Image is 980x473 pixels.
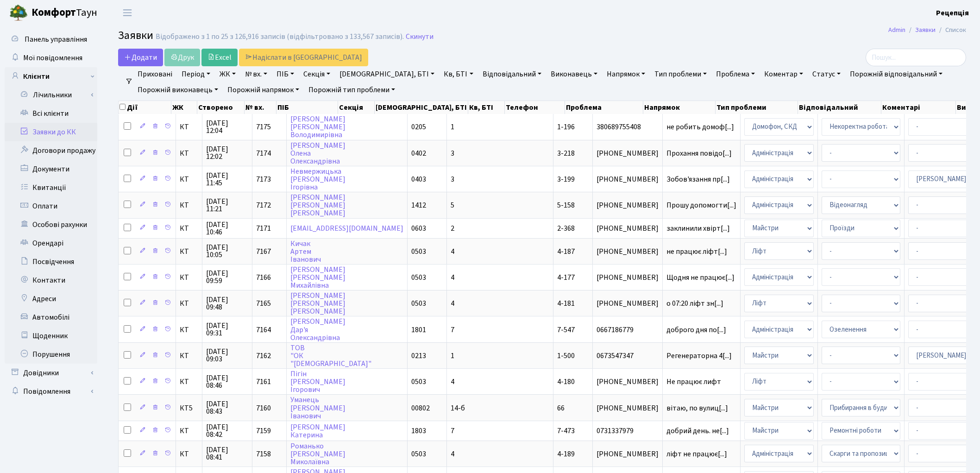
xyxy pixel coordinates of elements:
a: Статус [809,66,844,82]
a: [PERSON_NAME][PERSON_NAME]Михайлівна [290,265,346,290]
a: Орендарі [5,234,97,252]
span: КТ [180,427,198,435]
span: 1 [451,351,454,361]
a: Період [178,66,214,82]
a: Романько[PERSON_NAME]Миколаївна [290,441,346,467]
b: Комфорт [31,5,76,20]
th: Проблема [565,101,644,114]
input: Пошук... [866,49,966,66]
span: 4-187 [557,246,575,257]
th: № вх. [245,101,277,114]
a: Уманець[PERSON_NAME]Іванович [290,395,346,421]
a: Порожній відповідальний [846,66,946,82]
a: Всі клієнти [5,104,97,123]
a: Квитанції [5,178,97,197]
span: вітаю, по вулиц[...] [666,403,728,413]
span: [DATE] 09:03 [206,348,248,363]
span: [PHONE_NUMBER] [597,202,659,209]
span: 4-180 [557,377,575,387]
a: Оплати [5,197,97,215]
span: 7167 [256,246,271,257]
span: 2 [451,223,454,233]
a: Клієнти [5,67,97,86]
span: [PHONE_NUMBER] [597,225,659,232]
span: 1803 [411,426,426,436]
a: Адреси [5,290,97,308]
span: 7159 [256,426,271,436]
span: КТ [180,225,198,232]
span: 7175 [256,122,271,132]
span: 7173 [256,174,271,184]
span: 4 [451,246,454,257]
a: [EMAIL_ADDRESS][DOMAIN_NAME] [290,223,403,233]
span: 0503 [411,449,426,459]
span: 0402 [411,148,426,158]
th: Коментарі [881,101,956,114]
span: 66 [557,403,565,413]
a: Виконавець [547,66,601,82]
a: Напрямок [603,66,649,82]
span: 3-199 [557,174,575,184]
a: ПІБ [273,66,298,82]
span: [DATE] 08:43 [206,400,248,415]
a: [PERSON_NAME]ОленаОлександрівна [290,140,346,166]
span: Панель управління [25,34,87,44]
span: ліфт не працює[...] [666,449,727,459]
span: заклинили хвірт[...] [666,223,730,233]
span: Таун [31,5,97,21]
span: [DATE] 10:05 [206,244,248,259]
span: 7161 [256,377,271,387]
a: Приховані [134,66,176,82]
li: Список [936,25,966,35]
span: Щодня не працює[...] [666,272,735,283]
span: 4 [451,272,454,283]
span: 00802 [411,403,430,413]
th: Секція [338,101,375,114]
span: [DATE] 12:04 [206,120,248,134]
span: КТ [180,326,198,334]
th: Створено [197,101,245,114]
span: [PHONE_NUMBER] [597,248,659,255]
span: [DATE] 09:48 [206,296,248,311]
a: [PERSON_NAME][PERSON_NAME][PERSON_NAME] [290,192,346,218]
span: [PHONE_NUMBER] [597,378,659,385]
a: Порожній виконавець [134,82,222,98]
a: Посвідчення [5,252,97,271]
span: 1801 [411,325,426,335]
th: Дії [119,101,171,114]
span: 0503 [411,272,426,283]
span: 4 [451,298,454,309]
span: КТ [180,123,198,131]
span: [DATE] 11:45 [206,172,248,187]
span: [PHONE_NUMBER] [597,274,659,281]
span: [DATE] 12:02 [206,145,248,160]
span: 0603 [411,223,426,233]
th: ЖК [171,101,197,114]
span: 0503 [411,298,426,309]
span: не робить домоф[...] [666,122,734,132]
span: 4 [451,377,454,387]
span: 0503 [411,377,426,387]
a: Контакти [5,271,97,290]
a: Панель управління [5,30,97,49]
span: [DATE] 10:46 [206,221,248,236]
a: [DEMOGRAPHIC_DATA], БТІ [336,66,438,82]
a: [PERSON_NAME]Дар'яОлександрівна [290,317,346,343]
th: Відповідальний [798,101,881,114]
span: 7 [451,325,454,335]
a: Тип проблеми [651,66,710,82]
a: Автомобілі [5,308,97,327]
th: Тип проблеми [716,101,798,114]
a: [PERSON_NAME]Катерина [290,422,346,440]
a: Рецепція [936,7,969,19]
img: logo.png [9,4,28,22]
span: Прохання повідо[...] [666,148,732,158]
span: 1412 [411,200,426,210]
span: 4-181 [557,298,575,309]
a: Повідомлення [5,382,97,401]
th: [DEMOGRAPHIC_DATA], БТІ [375,101,468,114]
a: Порожній напрямок [224,82,303,98]
span: КТ [180,176,198,183]
span: КТ [180,274,198,281]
